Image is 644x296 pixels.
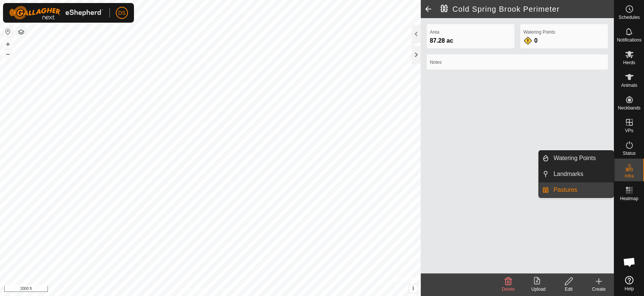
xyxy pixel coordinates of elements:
[621,83,637,88] span: Animals
[624,287,634,291] span: Help
[539,151,613,166] li: Watering Points
[618,15,639,20] span: Schedules
[620,196,638,201] span: Heatmap
[614,273,644,294] a: Help
[617,38,641,42] span: Notifications
[539,166,613,182] li: Landmarks
[549,166,613,182] a: Landmarks
[534,37,538,44] span: 0
[3,40,12,49] button: +
[539,182,613,197] li: Pastures
[618,251,641,273] div: Open chat
[430,29,511,35] label: Area
[218,286,240,293] a: Contact Us
[440,5,614,14] h2: Cold Spring Brook Perimeter
[553,185,577,194] span: Pastures
[523,286,553,293] div: Upload
[3,49,12,59] button: –
[553,286,584,293] div: Edit
[409,284,417,293] button: i
[622,151,635,156] span: Status
[553,154,596,163] span: Watering Points
[118,9,125,17] span: DS
[624,174,633,178] span: Infra
[430,59,605,66] label: Notes
[9,6,103,20] img: Gallagher Logo
[430,37,453,44] span: 87.28 ac
[625,128,633,133] span: VPs
[623,60,635,65] span: Herds
[412,285,414,291] span: i
[523,29,605,35] label: Watering Points
[553,170,583,179] span: Landmarks
[549,151,613,166] a: Watering Points
[180,286,209,293] a: Privacy Policy
[618,106,640,110] span: Neckbands
[584,286,614,293] div: Create
[17,28,26,37] button: Map Layers
[549,182,613,197] a: Pastures
[3,27,12,36] button: Reset Map
[502,287,515,292] span: Delete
